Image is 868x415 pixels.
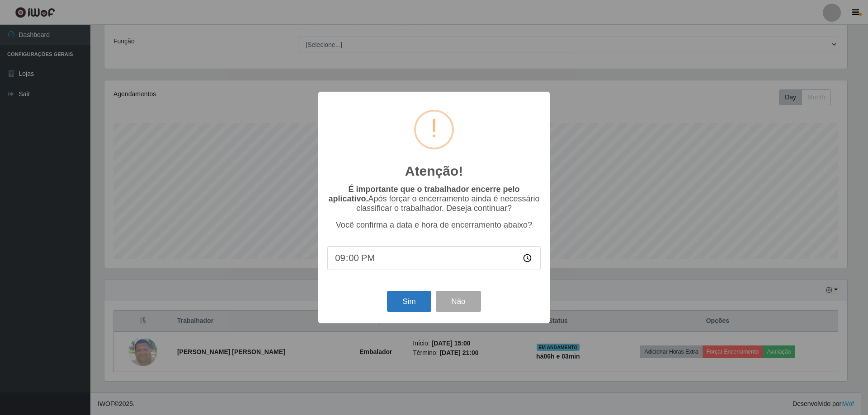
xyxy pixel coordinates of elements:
p: Após forçar o encerramento ainda é necessário classificar o trabalhador. Deseja continuar? [327,185,541,213]
h2: Atenção! [405,163,463,179]
button: Sim [387,291,431,312]
button: Não [436,291,481,312]
p: Você confirma a data e hora de encerramento abaixo? [327,220,541,230]
b: É importante que o trabalhador encerre pelo aplicativo. [328,185,519,203]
